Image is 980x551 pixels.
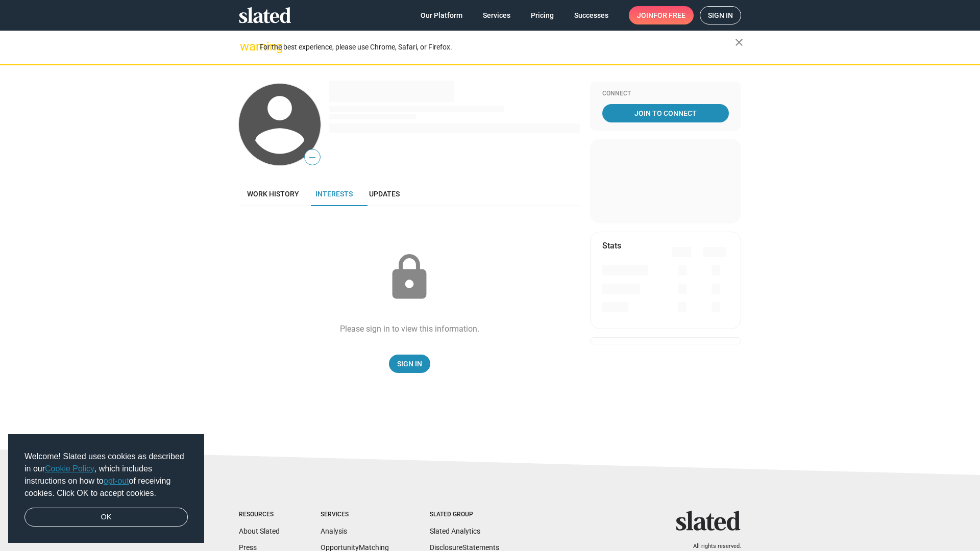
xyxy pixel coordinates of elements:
a: Joinfor free [629,6,694,24]
mat-icon: close [733,36,745,48]
span: Sign In [397,355,422,373]
a: Sign in [700,6,741,24]
span: Updates [369,190,400,198]
span: Welcome! Slated uses cookies as described in our , which includes instructions on how to of recei... [24,450,188,499]
div: Please sign in to view this information. [340,323,479,334]
div: Slated Group [430,511,499,519]
a: opt-out [104,477,129,485]
span: Join [637,6,685,24]
span: Our Platform [421,6,462,24]
a: Join To Connect [602,104,729,122]
mat-icon: lock [384,252,435,303]
a: Cookie Policy [45,464,94,473]
span: Interests [315,190,353,198]
a: Sign In [389,355,430,373]
a: Our Platform [412,6,471,24]
a: Successes [566,6,617,24]
div: Connect [602,90,729,98]
a: Slated Analytics [430,527,480,535]
span: Successes [574,6,608,24]
span: Sign in [708,7,733,24]
span: Work history [247,190,299,198]
div: Services [321,511,389,519]
a: About Slated [239,527,280,535]
a: dismiss cookie message [24,508,188,527]
div: cookieconsent [8,434,204,543]
a: Services [475,6,519,24]
a: Analysis [321,527,347,535]
div: For the best experience, please use Chrome, Safari, or Firefox. [259,40,735,54]
a: Work history [239,182,307,206]
a: Updates [361,182,408,206]
span: Join To Connect [604,104,727,122]
span: for free [653,6,685,24]
a: Interests [307,182,361,206]
div: Resources [239,511,280,519]
a: Pricing [523,6,562,24]
mat-card-title: Stats [602,240,621,251]
span: — [305,151,320,164]
mat-icon: warning [240,40,252,53]
span: Services [483,6,510,24]
span: Pricing [531,6,554,24]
